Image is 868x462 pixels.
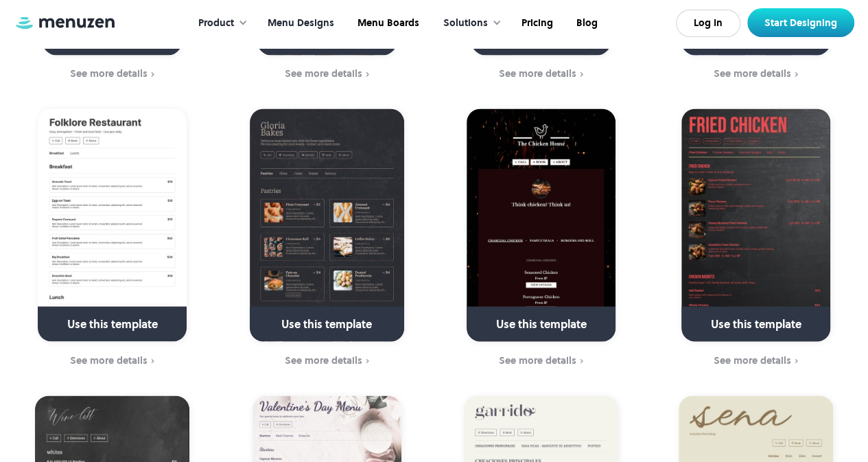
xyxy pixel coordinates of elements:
[185,2,255,45] div: Product
[430,2,508,45] div: Solutions
[714,354,791,365] div: See more details
[443,67,640,82] a: See more details
[443,353,640,368] a: See more details
[467,108,615,341] a: Use this template
[250,108,404,341] a: Use this template
[508,2,563,45] a: Pricing
[14,67,211,82] a: See more details
[499,68,576,79] div: See more details
[70,68,148,79] div: See more details
[38,108,187,341] a: Use this template
[228,67,426,82] a: See more details
[676,10,740,37] a: Log In
[563,2,608,45] a: Blog
[499,354,576,365] div: See more details
[285,354,362,365] div: See more details
[344,2,430,45] a: Menu Boards
[657,67,855,82] a: See more details
[14,353,211,368] a: See more details
[228,353,426,368] a: See more details
[70,354,148,365] div: See more details
[747,8,854,37] a: Start Designing
[714,68,791,79] div: See more details
[681,108,830,341] a: Use this template
[443,16,488,31] div: Solutions
[285,68,362,79] div: See more details
[198,16,234,31] div: Product
[255,2,344,45] a: Menu Designs
[657,353,855,368] a: See more details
